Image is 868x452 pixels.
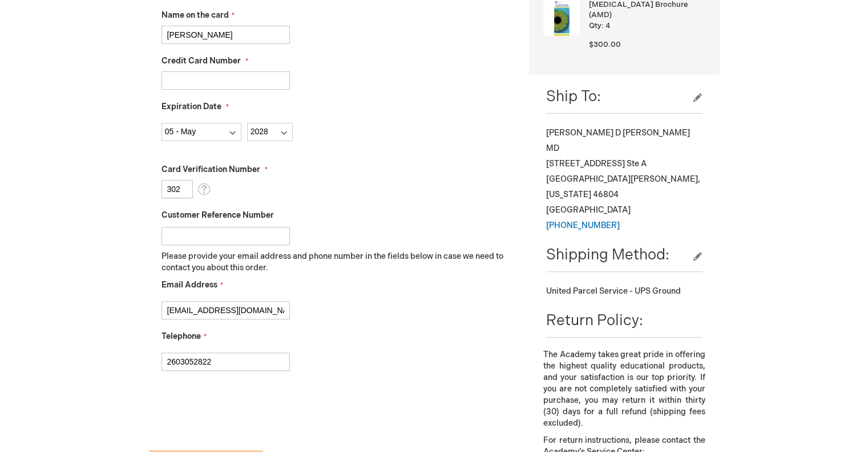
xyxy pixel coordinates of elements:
input: Credit Card Number [162,71,290,90]
span: $300.00 [589,40,621,49]
span: Shipping Method: [546,246,669,264]
span: Ship To: [546,88,601,106]
span: Qty [589,21,601,30]
span: 4 [605,21,610,30]
span: Email Address [162,280,217,290]
span: Telephone [162,331,201,341]
span: Return Policy: [546,312,643,330]
input: Card Verification Number [162,180,193,198]
span: Customer Reference Number [162,210,274,220]
p: The Academy takes great pride in offering the highest quality educational products, and your sati... [543,349,705,429]
p: Please provide your email address and phone number in the fields below in case we need to contact... [162,251,512,274]
span: United Parcel Service - UPS Ground [546,286,681,296]
div: [PERSON_NAME] D [PERSON_NAME] MD [STREET_ADDRESS] Ste A [GEOGRAPHIC_DATA][PERSON_NAME] , 46804 [G... [546,125,702,233]
span: Name on the card [162,10,229,20]
a: [PHONE_NUMBER] [546,221,620,230]
span: [US_STATE] [546,190,591,199]
span: Card Verification Number [162,165,260,174]
iframe: reCAPTCHA [149,389,322,434]
span: Expiration Date [162,102,221,111]
span: Credit Card Number [162,56,241,66]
